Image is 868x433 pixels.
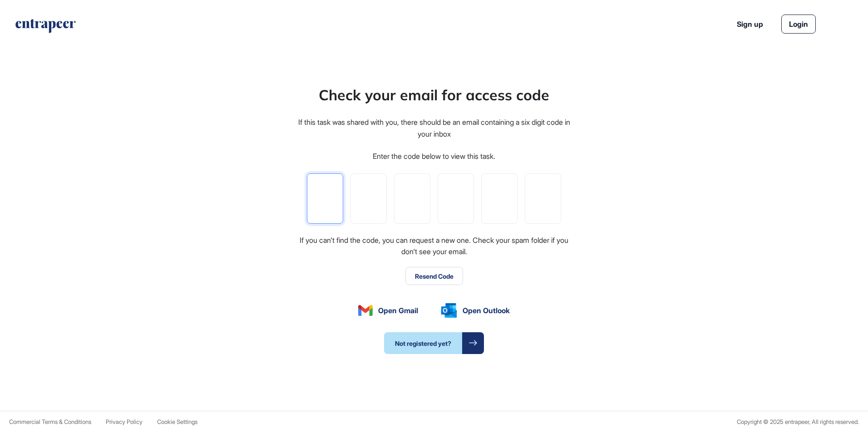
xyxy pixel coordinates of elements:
div: Enter the code below to view this task. [373,151,495,162]
span: Not registered yet? [384,332,462,354]
span: Open Gmail [378,305,418,316]
a: entrapeer-logo [15,19,77,36]
a: Commercial Terms & Conditions [9,418,91,425]
a: Sign up [737,19,763,30]
a: Open Gmail [358,305,418,316]
a: Login [781,15,816,34]
a: Not registered yet? [384,332,484,354]
div: If this task was shared with you, there should be an email containing a six digit code in your inbox [297,117,571,140]
div: Copyright © 2025 entrapeer, All rights reserved. [737,418,859,425]
button: Resend Code [405,267,463,285]
div: Check your email for access code [319,84,549,106]
span: Open Outlook [463,305,510,316]
a: Privacy Policy [106,418,143,425]
a: Cookie Settings [157,418,197,425]
a: Open Outlook [441,303,510,318]
div: If you can't find the code, you can request a new one. Check your spam folder if you don't see yo... [297,235,571,258]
